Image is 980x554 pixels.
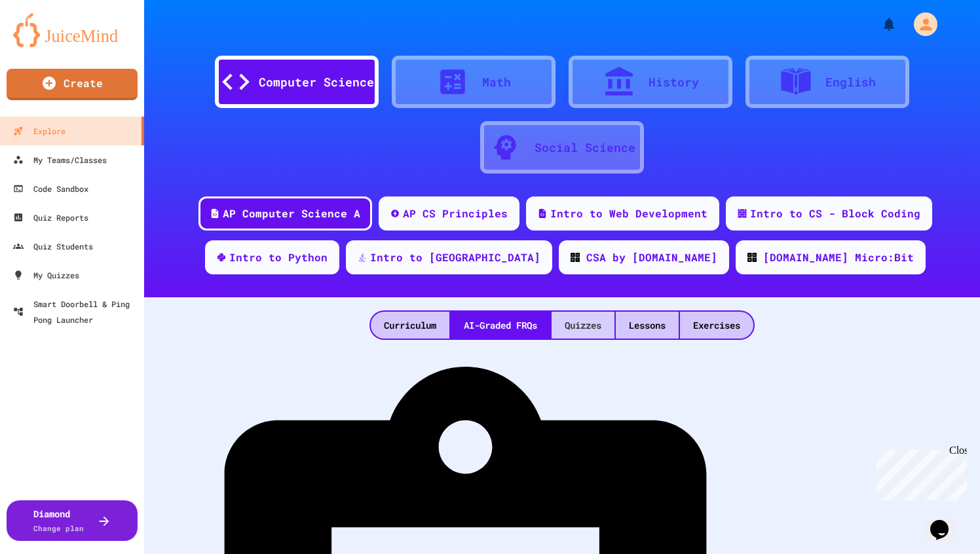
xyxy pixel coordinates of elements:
[229,249,328,265] div: Intro to Python
[586,249,717,265] div: CSA by [DOMAIN_NAME]
[370,249,540,265] div: Intro to [GEOGRAPHIC_DATA]
[13,152,107,168] div: My Teams/Classes
[13,267,79,283] div: My Quizzes
[535,139,635,157] div: Social Science
[371,312,449,339] div: Curriculum
[259,73,374,91] div: Computer Science
[571,253,580,262] img: CODE_logo_RGB.png
[7,69,138,100] a: Create
[33,507,84,534] div: Diamond
[649,73,699,91] div: History
[13,238,93,254] div: Quiz Students
[7,500,138,541] button: DiamondChange plan
[552,312,614,339] div: Quizzes
[5,5,90,83] div: Chat with us now!Close
[857,13,900,35] div: My Notifications
[825,73,876,91] div: English
[550,206,707,221] div: Intro to Web Development
[482,73,511,91] div: Math
[747,253,757,262] img: CODE_logo_RGB.png
[763,249,914,265] div: [DOMAIN_NAME] Micro:Bit
[750,206,920,221] div: Intro to CS - Block Coding
[925,502,967,541] iframe: chat widget
[13,296,139,327] div: Smart Doorbell & Ping Pong Launcher
[680,312,753,339] div: Exercises
[900,9,941,39] div: My Account
[13,13,131,47] img: logo-orange.svg
[223,206,360,221] div: AP Computer Science A
[13,210,88,225] div: Quiz Reports
[616,312,679,339] div: Lessons
[451,312,550,339] div: AI-Graded FRQs
[13,123,66,139] div: Explore
[33,523,84,533] span: Change plan
[13,181,88,196] div: Code Sandbox
[871,445,967,500] iframe: chat widget
[403,206,508,221] div: AP CS Principles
